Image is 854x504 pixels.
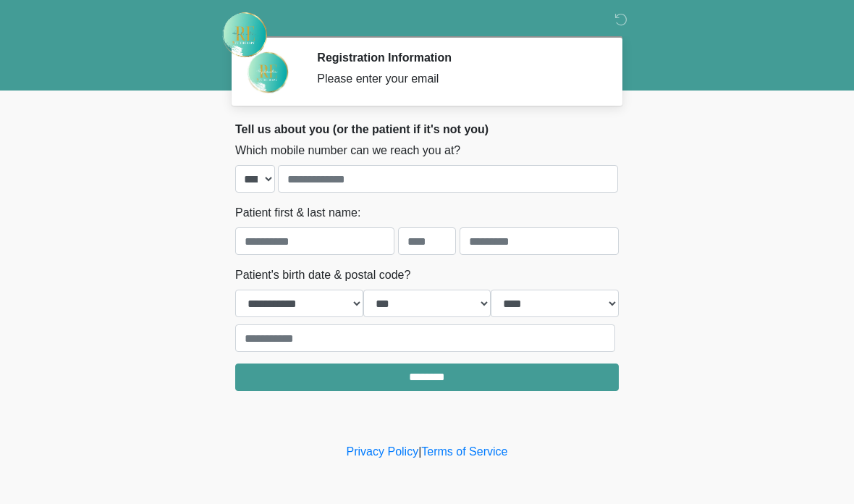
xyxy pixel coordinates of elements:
div: Please enter your email [317,70,597,88]
a: Privacy Policy [347,445,419,458]
label: Patient's birth date & postal code? [235,266,410,284]
a: Terms of Service [421,445,507,458]
h2: Tell us about you (or the patient if it's not you) [235,122,619,136]
a: | [418,445,421,458]
img: Agent Avatar [246,51,289,94]
label: Patient first & last name: [235,204,360,222]
label: Which mobile number can we reach you at? [235,142,460,159]
img: Rehydrate Aesthetics & Wellness Logo [221,11,269,59]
